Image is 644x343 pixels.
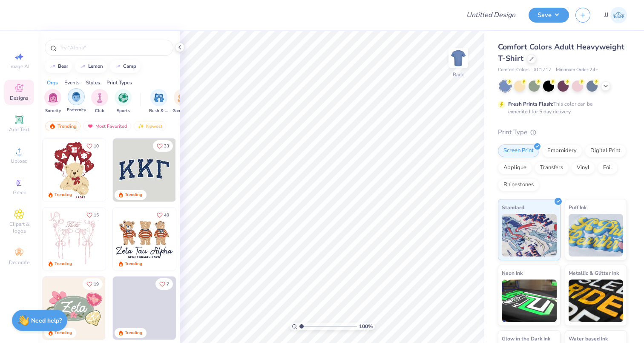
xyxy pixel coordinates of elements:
strong: Fresh Prints Flash: [508,101,553,107]
img: Neon Ink [502,280,557,322]
img: 587403a7-0594-4a7f-b2bd-0ca67a3ff8dd [43,138,106,202]
img: 83dda5b0-2158-48ca-832c-f6b4ef4c4536 [43,208,106,271]
img: d12c9beb-9502-45c7-ae94-40b97fdd6040 [175,208,239,271]
span: Club [95,108,104,114]
span: Sorority [45,108,61,114]
div: Screen Print [498,144,539,157]
span: Decorate [9,259,29,266]
span: JJ [604,10,608,20]
strong: Need help? [31,317,62,325]
span: Water based Ink [569,334,608,343]
button: Like [83,140,103,152]
img: Club Image [95,93,104,103]
button: bear [45,60,72,73]
div: Rhinestones [498,179,539,191]
div: Trending [125,261,142,267]
div: Applique [498,161,532,174]
div: Styles [86,79,100,86]
span: 40 [164,213,169,217]
div: camp [123,64,136,69]
span: 33 [164,144,169,148]
button: filter button [91,89,108,114]
button: Like [153,209,173,221]
img: Puff Ink [569,214,624,257]
div: Trending [125,192,142,198]
div: filter for Sports [115,89,132,114]
img: most_fav.gif [87,123,94,129]
div: Trending [55,261,72,267]
input: Try "Alpha" [59,43,168,52]
img: Back [450,49,467,66]
div: Print Types [106,79,132,86]
div: filter for Sorority [44,89,61,114]
div: Embroidery [542,144,582,157]
span: Standard [502,203,524,212]
button: filter button [149,89,169,114]
img: Jack January [610,7,627,23]
img: Game Day Image [178,93,187,103]
span: Add Text [9,126,29,133]
span: 100 % [359,323,373,330]
img: d12a98c7-f0f7-4345-bf3a-b9f1b718b86e [105,208,168,271]
img: 3b9aba4f-e317-4aa7-a679-c95a879539bd [113,138,176,202]
img: trend_line.gif [80,64,86,69]
button: Like [83,209,103,221]
img: Rush & Bid Image [154,93,164,103]
button: Save [529,8,569,23]
span: 15 [94,213,99,217]
div: Newest [134,121,166,131]
span: Glow in the Dark Ink [502,334,550,343]
span: Rush & Bid [149,108,169,114]
div: filter for Club [91,89,108,114]
span: Sports [117,108,130,114]
img: a3be6b59-b000-4a72-aad0-0c575b892a6b [113,208,176,271]
div: Transfers [535,161,569,174]
div: Trending [125,330,142,336]
span: Puff Ink [569,203,586,212]
span: # C1717 [534,66,552,74]
img: Metallic & Glitter Ink [569,280,624,322]
div: Trending [55,330,72,336]
img: edfb13fc-0e43-44eb-bea2-bf7fc0dd67f9 [175,138,239,202]
button: Like [83,278,103,290]
div: Events [64,79,80,86]
input: Untitled Design [460,6,522,23]
span: Game Day [172,108,192,114]
div: filter for Fraternity [67,88,86,113]
span: Image AI [9,63,29,70]
div: This color can be expedited for 5 day delivery. [508,100,613,115]
span: Upload [11,158,28,164]
span: Minimum Order: 24 + [556,66,598,74]
button: filter button [44,89,61,114]
span: Clipart & logos [4,221,34,234]
button: Like [153,140,173,152]
button: Like [155,278,173,290]
span: Designs [10,95,29,101]
button: filter button [172,89,192,114]
div: Most Favorited [83,121,131,131]
button: lemon [75,60,107,73]
span: Comfort Colors Adult Heavyweight T-Shirt [498,42,624,63]
div: bear [58,64,68,69]
span: Metallic & Glitter Ink [569,268,619,277]
span: 19 [94,282,99,286]
button: filter button [115,89,132,114]
span: Comfort Colors [498,66,529,74]
span: Neon Ink [502,268,523,277]
img: Fraternity Image [72,92,81,102]
img: Standard [502,214,557,257]
div: Orgs [47,79,58,86]
div: Trending [45,121,80,131]
img: Sorority Image [48,93,58,103]
div: filter for Rush & Bid [149,89,169,114]
div: Vinyl [571,161,595,174]
img: trend_line.gif [49,64,56,69]
img: Sports Image [118,93,128,103]
span: 7 [167,282,169,286]
div: Foil [598,161,618,174]
img: e74243e0-e378-47aa-a400-bc6bcb25063a [105,138,168,202]
span: Fraternity [67,107,86,113]
img: Newest.gif [138,123,144,129]
span: Greek [13,189,26,196]
img: 010ceb09-c6fc-40d9-b71e-e3f087f73ee6 [43,277,106,340]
